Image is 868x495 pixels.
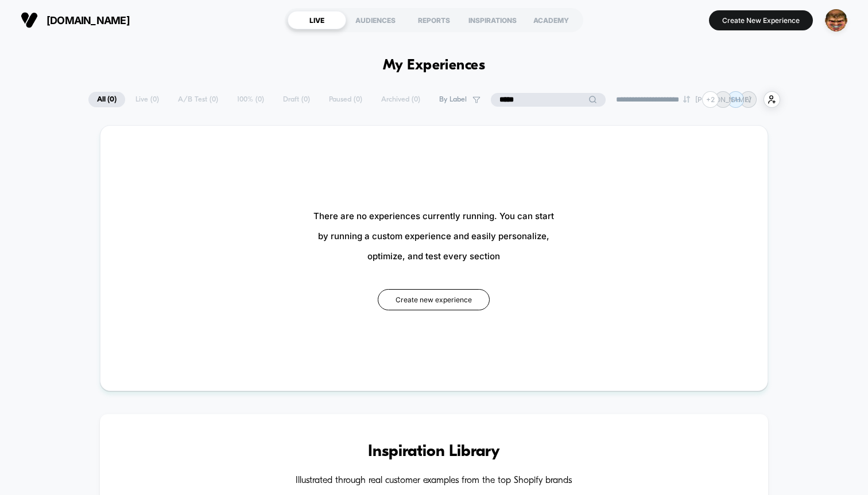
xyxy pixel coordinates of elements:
[46,14,130,26] span: [DOMAIN_NAME]
[709,10,813,30] button: Create New Experience
[683,96,690,103] img: end
[825,9,847,32] img: ppic
[695,95,751,104] p: [PERSON_NAME]
[378,289,490,310] button: Create new experience
[383,57,486,74] h1: My Experiences
[313,206,554,266] span: There are no experiences currently running. You can start by running a custom experience and easi...
[346,11,405,29] div: AUDIENCES
[702,91,719,108] div: + 2
[821,9,851,32] button: ppic
[288,11,346,29] div: LIVE
[463,11,522,29] div: INSPIRATIONS
[405,11,463,29] div: REPORTS
[522,11,580,29] div: ACADEMY
[134,475,734,486] h4: Illustrated through real customer examples from the top Shopify brands
[21,11,38,29] img: Visually logo
[88,92,125,107] span: All ( 0 )
[439,95,467,104] span: By Label
[17,11,133,29] button: [DOMAIN_NAME]
[134,443,734,461] h3: Inspiration Library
